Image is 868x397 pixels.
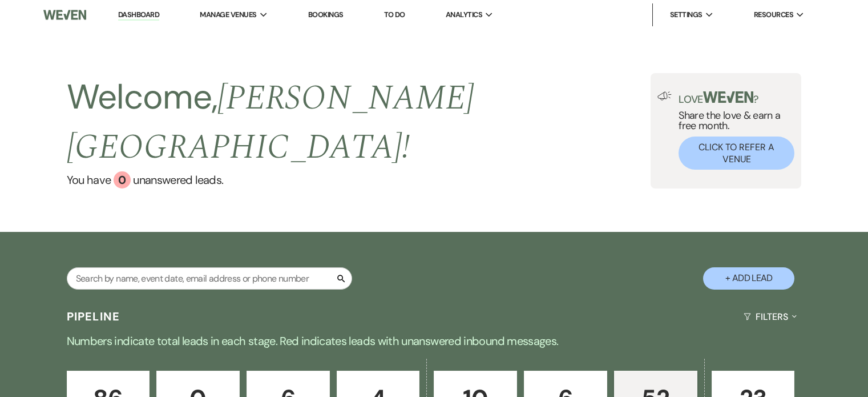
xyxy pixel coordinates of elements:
span: [PERSON_NAME][GEOGRAPHIC_DATA] ! [67,72,474,174]
a: Dashboard [118,10,159,21]
button: Click to Refer a Venue [679,137,794,170]
span: Analytics [446,9,482,21]
img: Weven Logo [43,3,86,27]
img: loud-speaker-illustration.svg [657,91,672,101]
span: Settings [670,9,703,21]
span: Resources [754,9,793,21]
p: Love ? [679,91,794,105]
h2: Welcome, [67,73,651,171]
button: + Add Lead [703,267,794,290]
h3: Pipeline [67,308,120,324]
a: You have 0 unanswered leads. [67,171,651,189]
span: Manage Venues [200,9,256,21]
div: 0 [114,171,131,189]
img: weven-logo-green.svg [703,91,754,103]
p: Numbers indicate total leads in each stage. Red indicates leads with unanswered inbound messages. [23,332,845,350]
a: To Do [384,10,405,19]
button: Filters [739,302,801,332]
input: Search by name, event date, email address or phone number [67,267,352,290]
div: Share the love & earn a free month. [672,91,794,170]
a: Bookings [308,10,344,19]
